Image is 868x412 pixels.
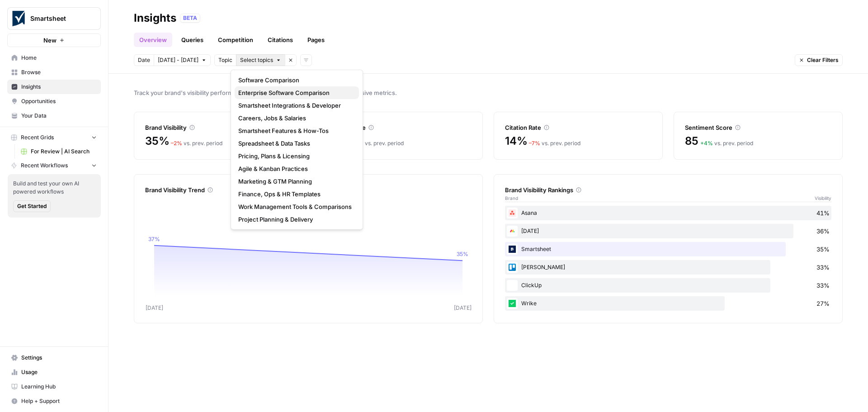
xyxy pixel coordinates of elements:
span: For Review | AI Search [31,147,97,156]
a: Insights [7,80,101,94]
span: Your Data [21,112,97,120]
span: Help + Support [21,397,97,405]
span: Usage [21,368,97,376]
div: [PERSON_NAME] [505,260,831,275]
div: Wrike [505,296,831,311]
span: 36% [816,227,830,236]
button: Workspace: Smartsheet [7,7,101,30]
div: vs. prev. period [171,139,222,147]
span: Clear Filters [807,56,839,64]
span: Enterprise Software Comparison [238,88,352,97]
div: Citation Rate [505,123,651,132]
span: Agile & Kanban Practices [238,164,352,173]
span: Get Started [17,202,47,210]
div: Brand Visibility Rankings [505,185,831,194]
img: dsapf59eflvgghzeeaxzhlzx3epe [507,262,518,273]
span: Select topics [240,56,273,64]
img: e49ksheoddnm0r4mphetc37pii0m [507,280,518,291]
span: Recent Workflows [21,161,68,170]
a: Pages [302,33,330,47]
span: Track your brand's visibility performance across answer engines with comprehensive metrics. [134,88,843,97]
a: Home [7,51,101,65]
span: 35% [816,245,830,254]
div: Brand Visibility Trend [145,185,472,194]
a: Your Data [7,109,101,123]
span: Careers, Jobs & Salaries [238,114,352,123]
div: Smartsheet [505,242,831,256]
div: BETA [180,14,200,23]
span: Build and test your own AI powered workflows [13,180,95,196]
button: Select topics [236,54,285,66]
span: 85 [685,134,698,148]
button: [DATE] - [DATE] [154,54,211,66]
span: 27% [816,299,830,308]
img: j0006o4w6wdac5z8yzb60vbgsr6k [507,226,518,237]
span: – 7 % [529,140,540,147]
a: Usage [7,365,101,379]
a: Browse [7,65,101,80]
span: Spreadsheet & Data Tasks [238,139,352,148]
div: Insights [134,11,176,25]
a: Citations [262,33,298,47]
span: Finance, Ops & HR Templates [238,189,352,199]
button: New [7,33,101,47]
div: Brand Visibility [145,123,292,132]
span: Smartsheet Integrations & Developer [238,101,352,110]
span: 33% [816,281,830,290]
span: [DATE] - [DATE] [158,56,198,64]
a: Learning Hub [7,379,101,394]
img: Smartsheet Logo [10,10,27,27]
span: 41% [816,208,830,218]
span: Opportunities [21,97,97,105]
span: 35% [145,134,169,148]
span: Marketing & GTM Planning [238,177,352,186]
div: Share of Voice [325,123,472,132]
a: Overview [134,33,172,47]
a: Settings [7,350,101,365]
span: Smartsheet [30,14,85,23]
span: Insights [21,83,97,91]
div: vs. prev. period [700,139,753,147]
button: Clear Filters [795,54,843,66]
span: 33% [816,263,830,272]
div: vs. prev. period [351,139,404,147]
img: 5cuav38ea7ik6bml9bibikyvs1ka [507,244,518,255]
div: vs. prev. period [529,139,580,147]
span: Topic [218,56,232,64]
span: + 4 % [700,140,713,147]
span: Smartsheet Features & How-Tos [238,126,352,135]
div: [DATE] [505,224,831,238]
tspan: [DATE] [454,304,472,311]
tspan: 37% [148,236,160,242]
span: – 2 % [171,140,182,147]
img: li8d5ttnro2voqnqabfqcnxcmgof [507,208,518,218]
img: 38hturkwgamgyxz8tysiotw05f3x [507,298,518,309]
tspan: 35% [457,251,468,257]
button: Help + Support [7,394,101,408]
span: New [43,36,57,45]
span: Work Management Tools & Comparisons [238,202,352,211]
a: Competition [212,33,259,47]
span: Browse [21,68,97,76]
span: Project Planning & Delivery [238,215,352,224]
a: For Review | AI Search [17,144,101,159]
div: ClickUp [505,278,831,293]
span: Learning Hub [21,383,97,391]
span: Recent Grids [21,133,54,142]
span: 14% [505,134,527,148]
tspan: [DATE] [146,304,163,311]
span: Brand [505,194,518,202]
span: Date [138,56,150,64]
button: Recent Workflows [7,159,101,172]
span: Visibility [815,194,831,202]
button: Recent Grids [7,131,101,144]
div: Select topics [231,70,363,230]
div: Asana [505,206,831,220]
a: Queries [176,33,209,47]
span: Pricing, Plans & Licensing [238,152,352,161]
span: Home [21,54,97,62]
button: Get Started [13,200,51,212]
a: Opportunities [7,94,101,109]
span: Software Comparison [238,76,352,85]
div: Sentiment Score [685,123,831,132]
